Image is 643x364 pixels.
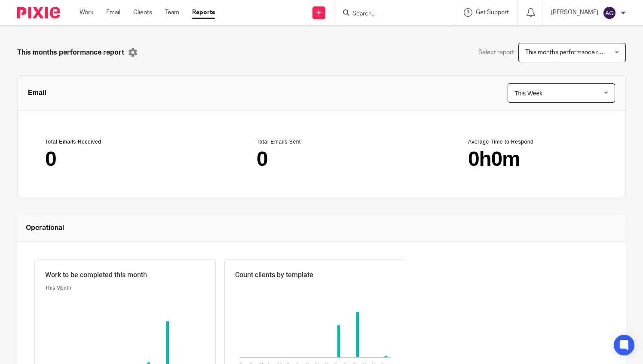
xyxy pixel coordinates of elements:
[257,138,386,145] header: Total Emails Sent
[384,356,387,357] path: Payroll:6,
[26,223,64,233] span: Operational
[165,8,179,17] a: Team
[45,138,175,145] header: Total Emails Received
[257,149,386,169] main: 0
[280,357,283,357] path: Management ...:1,
[80,8,93,17] a: Work
[352,10,429,18] input: Search
[356,312,359,357] path: Fms - vat -...:199,
[17,7,60,18] img: Pixie
[45,270,147,280] span: Work to be completed this month
[551,8,598,17] p: [PERSON_NAME]
[525,49,613,55] span: This months performance report
[514,90,542,97] span: This Week
[192,8,215,17] a: Reports
[28,88,46,98] span: Email
[603,6,616,20] img: svg%3E
[17,48,124,58] span: This months performance report
[106,8,120,17] a: Email
[468,138,598,145] header: Average Time to Respond
[337,325,340,357] path: Fms - annua...:140,
[235,270,313,280] span: Count clients by template
[45,285,71,291] span: This Month
[45,149,175,169] main: 0
[133,8,152,17] a: Clients
[478,48,514,57] span: Select report
[242,312,387,357] g: ,Column series with 16 data points
[476,9,509,15] span: Get Support
[468,149,598,169] main: 0h0m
